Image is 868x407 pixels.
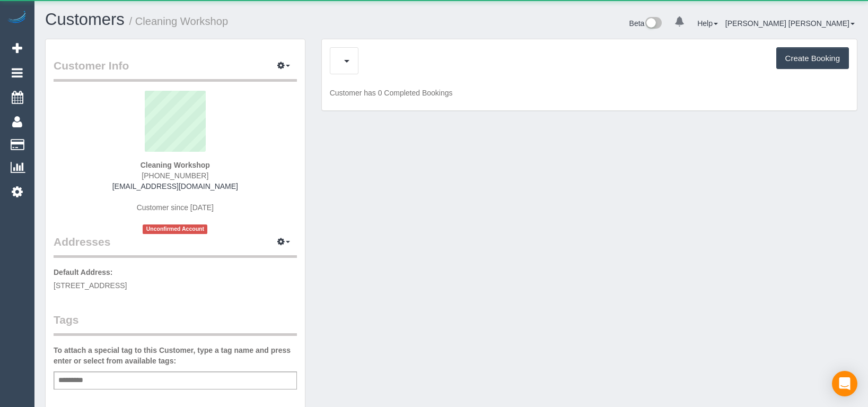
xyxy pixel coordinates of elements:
[142,171,208,180] span: [PHONE_NUMBER]
[832,371,857,396] div: Open Intercom Messenger
[137,203,214,212] span: Customer since [DATE]
[45,10,125,29] a: Customers
[129,15,229,27] small: / Cleaning Workshop
[697,19,718,28] a: Help
[54,267,113,278] label: Default Address:
[644,17,662,31] img: New interface
[54,345,297,366] label: To attach a special tag to this Customer, type a tag name and press enter or select from availabl...
[6,11,28,25] img: Automaid Logo
[141,161,210,169] strong: Cleaning Workshop
[54,312,297,336] legend: Tags
[54,58,297,82] legend: Customer Info
[54,281,127,290] span: [STREET_ADDRESS]
[112,182,238,190] a: [EMAIL_ADDRESS][DOMAIN_NAME]
[143,224,207,233] span: Unconfirmed Account
[725,19,855,28] a: [PERSON_NAME] [PERSON_NAME]
[629,19,662,28] a: Beta
[330,88,849,98] p: Customer has 0 Completed Bookings
[776,47,849,70] button: Create Booking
